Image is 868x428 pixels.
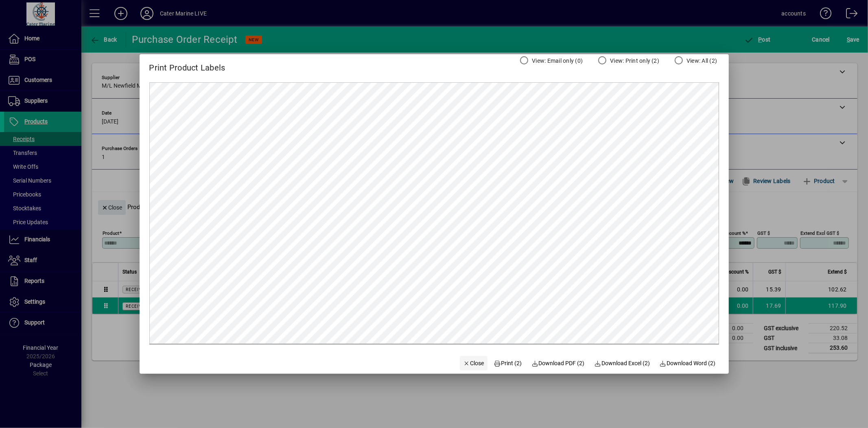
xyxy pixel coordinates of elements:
button: Download Word (2) [656,356,719,371]
span: Download Word (2) [660,359,716,368]
label: View: Email only (0) [530,57,583,65]
h2: Print Product Labels [140,54,235,74]
span: Download PDF (2) [531,359,585,368]
label: View: All (2) [685,57,717,65]
button: Download Excel (2) [591,356,654,371]
span: Close [463,359,484,368]
button: Print (2) [491,356,525,371]
label: View: Print only (2) [608,57,659,65]
span: Download Excel (2) [595,359,650,368]
a: Download PDF (2) [528,356,588,371]
span: Print (2) [494,359,522,368]
button: Close [460,356,488,371]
